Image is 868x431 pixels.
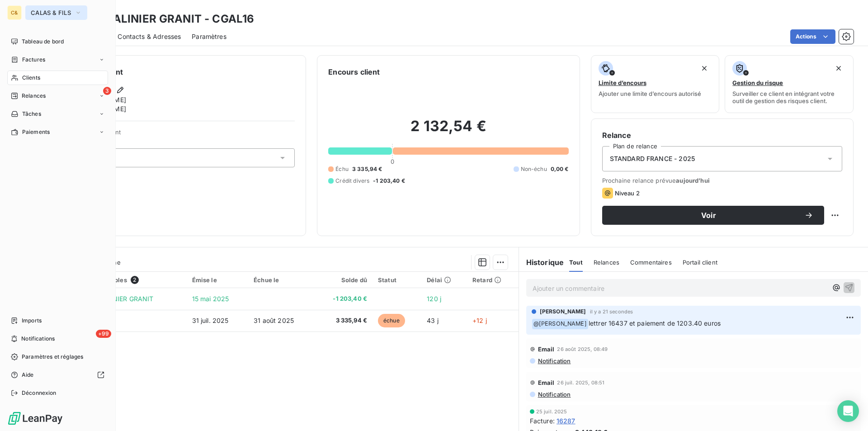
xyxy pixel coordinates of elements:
[530,416,555,426] span: Facture :
[521,165,547,173] span: Non-échu
[536,409,567,414] span: 25 juil. 2025
[615,189,640,197] span: Niveau 2
[538,346,555,353] span: Email
[537,391,571,398] span: Notification
[328,66,380,77] h6: Encours client
[103,87,111,95] span: 3
[80,11,254,27] h3: SAS GALINIER GRANIT - CGAL16
[7,411,63,426] img: Logo LeanPay
[254,276,309,284] div: Échue le
[551,165,569,173] span: 0,00 €
[22,110,41,118] span: Tâches
[557,346,608,352] span: 26 août 2025, 08:49
[73,128,295,141] span: Propriétés Client
[22,38,64,46] span: Tableau de bord
[352,165,382,173] span: 3 335,94 €
[22,353,83,361] span: Paramètres et réglages
[96,330,111,338] span: +99
[22,128,50,136] span: Paiements
[599,90,701,97] span: Ajouter une limite d’encours autorisé
[589,319,721,327] span: lettrer 16437 et paiement de 1203.40 euros
[837,400,859,422] div: Open Intercom Messenger
[602,206,824,225] button: Voir
[378,314,405,327] span: échue
[602,130,842,141] h6: Relance
[192,295,229,303] span: 15 mai 2025
[427,317,439,324] span: 43 j
[320,276,367,284] div: Solde dû
[537,357,571,365] span: Notification
[725,55,854,113] button: Gestion du risqueSurveiller ce client en intégrant votre outil de gestion des risques client.
[676,177,710,184] span: aujourd’hui
[557,380,604,385] span: 26 juil. 2025, 08:51
[22,371,34,379] span: Aide
[427,276,462,284] div: Délai
[613,212,804,219] span: Voir
[22,389,57,397] span: Déconnexion
[7,5,22,20] div: C&
[391,158,394,165] span: 0
[254,317,294,324] span: 31 août 2025
[540,308,586,316] span: [PERSON_NAME]
[320,294,367,303] span: -1 203,40 €
[732,79,783,86] span: Gestion du risque
[192,317,229,324] span: 31 juil. 2025
[192,32,226,41] span: Paramètres
[472,317,487,324] span: +12 j
[22,317,42,325] span: Imports
[732,90,846,104] span: Surveiller ce client en intégrant votre outil de gestion des risques client.
[320,316,367,325] span: 3 335,94 €
[591,55,720,113] button: Limite d’encoursAjouter une limite d’encours autorisé
[22,74,40,82] span: Clients
[602,177,842,184] span: Prochaine relance prévue
[328,117,568,144] h2: 2 132,54 €
[557,416,576,426] span: 16287
[472,276,513,284] div: Retard
[630,259,672,266] span: Commentaires
[532,319,588,329] span: @ [PERSON_NAME]
[590,309,633,314] span: il y a 21 secondes
[192,276,243,284] div: Émise le
[378,276,416,284] div: Statut
[519,257,564,268] h6: Historique
[335,177,369,185] span: Crédit divers
[427,295,441,303] span: 120 j
[594,259,619,266] span: Relances
[599,79,646,86] span: Limite d’encours
[610,154,695,163] span: STANDARD FRANCE - 2025
[335,165,349,173] span: Échu
[31,9,71,16] span: CALAS & FILS
[790,29,835,44] button: Actions
[21,335,55,343] span: Notifications
[131,276,139,284] span: 2
[118,32,181,41] span: Contacts & Adresses
[538,379,555,386] span: Email
[71,276,181,284] div: Pièces comptables
[7,368,108,382] a: Aide
[55,66,295,77] h6: Informations client
[22,92,46,100] span: Relances
[373,177,405,185] span: -1 203,40 €
[22,56,45,64] span: Factures
[683,259,717,266] span: Portail client
[569,259,583,266] span: Tout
